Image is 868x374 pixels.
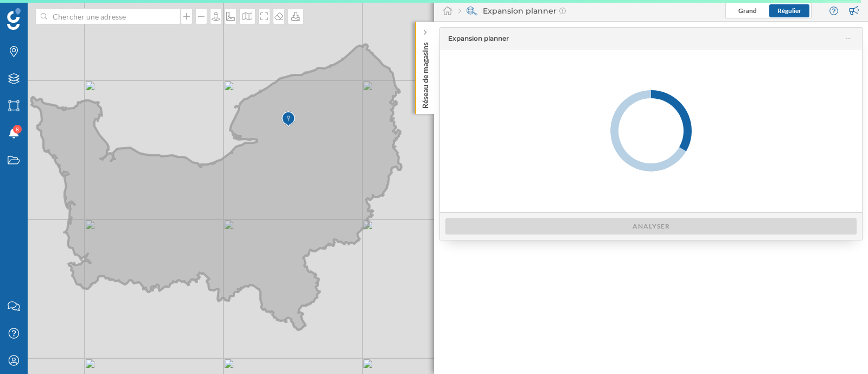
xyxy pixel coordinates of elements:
[7,8,21,30] img: Logo Geoblink
[420,38,431,109] p: Réseau de magasins
[282,109,295,130] img: Marker
[738,7,757,15] span: Grand
[777,7,801,15] span: Régulier
[458,5,566,16] div: Expansion planner
[467,5,477,16] img: search-areas.svg
[17,8,70,17] span: Assistance
[448,34,509,43] span: Expansion planner
[16,124,19,135] span: 8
